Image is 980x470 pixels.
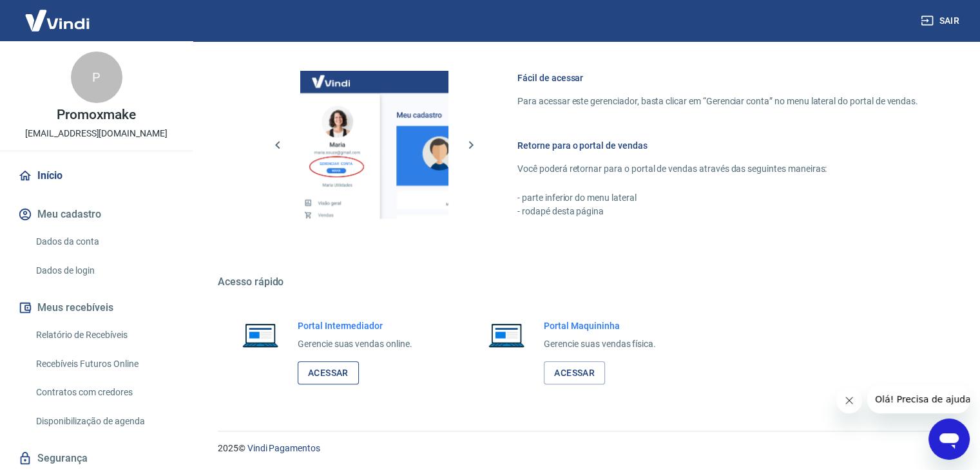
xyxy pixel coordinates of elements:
iframe: Mensagem da empresa [867,385,970,413]
button: Sair [918,9,965,33]
p: Gerencie suas vendas física. [544,337,656,351]
a: Dados da conta [31,229,177,255]
h6: Portal Intermediador [298,319,412,332]
div: P [71,52,122,103]
a: Vindi Pagamentos [247,443,320,453]
a: Dados de login [31,258,177,284]
button: Meus recebíveis [15,294,177,322]
a: Contratos com credores [31,379,177,406]
p: Para acessar este gerenciador, basta clicar em “Gerenciar conta” no menu lateral do portal de ven... [517,95,918,108]
p: Promoxmake [57,108,137,122]
a: Relatório de Recebíveis [31,322,177,348]
a: Acessar [298,361,359,385]
button: Meu cadastro [15,200,177,229]
img: Imagem da dashboard mostrando o botão de gerenciar conta na sidebar no lado esquerdo [300,71,448,219]
span: Olá! Precisa de ajuda? [8,9,108,19]
img: Imagem de um notebook aberto [479,319,533,350]
img: Imagem de um notebook aberto [233,319,287,350]
iframe: Fechar mensagem [836,388,862,413]
a: Disponibilização de agenda [31,408,177,435]
p: Gerencie suas vendas online. [298,337,412,351]
h6: Retorne para o portal de vendas [517,139,918,152]
h6: Fácil de acessar [517,71,918,84]
p: 2025 © [218,442,949,455]
a: Início [15,162,177,190]
h6: Portal Maquininha [544,319,656,332]
p: - rodapé desta página [517,205,918,218]
p: Você poderá retornar para o portal de vendas através das seguintes maneiras: [517,162,918,176]
h5: Acesso rápido [218,276,949,288]
img: Vindi [15,1,99,40]
iframe: Botão para abrir a janela de mensagens [928,418,970,460]
p: [EMAIL_ADDRESS][DOMAIN_NAME] [25,127,168,140]
a: Recebíveis Futuros Online [31,351,177,377]
a: Acessar [544,361,605,385]
p: - parte inferior do menu lateral [517,191,918,205]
